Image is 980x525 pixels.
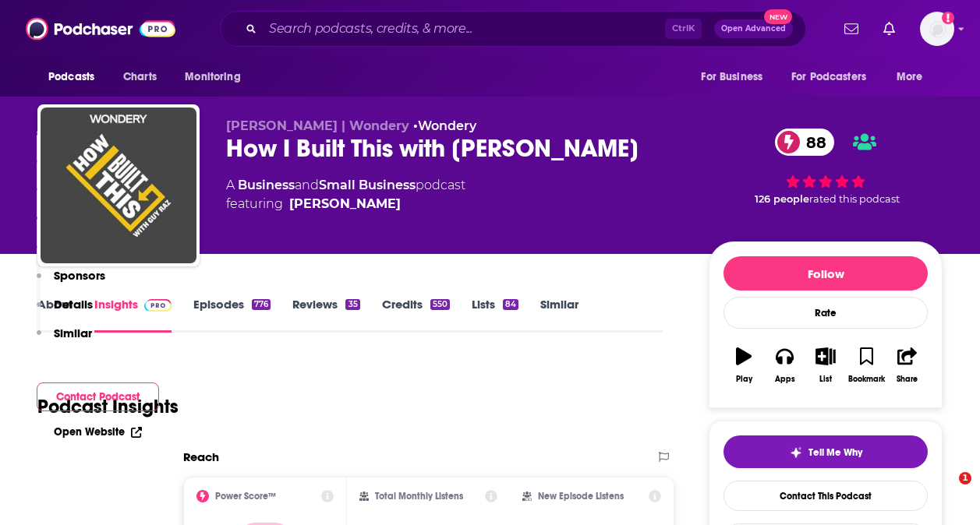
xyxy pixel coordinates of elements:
[775,375,795,384] div: Apps
[764,9,792,24] span: New
[292,297,359,333] a: Reviews35
[920,12,954,46] img: User Profile
[183,449,219,464] h2: Reach
[927,472,964,509] iframe: Intercom live chat
[538,491,624,502] h2: New Episode Listens
[690,62,782,92] button: open menu
[790,446,802,459] img: tell me why sparkle
[37,62,115,92] button: open menu
[503,299,518,310] div: 84
[54,326,92,340] p: Similar
[319,178,416,192] a: Small Business
[174,62,260,92] button: open menu
[220,11,806,47] div: Search podcasts, credits, & more...
[781,62,889,92] button: open menu
[226,195,465,213] span: featuring
[215,491,276,502] h2: Power Score™
[289,195,401,213] div: [PERSON_NAME]
[764,337,805,393] button: Apps
[897,375,918,384] div: Share
[709,118,943,215] div: 88 126 peoplerated this podcast
[430,299,450,310] div: 550
[714,19,793,38] button: Open AdvancedNew
[238,178,295,192] a: Business
[755,193,809,205] span: 126 people
[413,118,476,133] span: •
[809,193,900,205] span: rated this podcast
[226,118,409,133] span: [PERSON_NAME] | Wondery
[41,107,196,263] img: How I Built This with Guy Raz
[791,129,834,156] span: 88
[193,297,271,333] a: Episodes776
[295,178,319,192] span: and
[472,297,518,333] a: Lists84
[37,297,93,326] button: Details
[721,25,786,33] span: Open Advanced
[263,16,665,41] input: Search podcasts, credits, & more...
[375,491,463,502] h2: Total Monthly Listens
[724,481,928,511] a: Contact This Podcast
[838,16,865,42] a: Show notifications dropdown
[920,12,954,46] button: Show profile menu
[185,66,240,88] span: Monitoring
[791,66,866,88] span: For Podcasters
[724,337,764,393] button: Play
[775,129,834,156] a: 88
[805,337,846,393] button: List
[382,297,450,333] a: Credits550
[920,12,954,46] span: Logged in as cgiron
[808,446,862,459] span: Tell Me Why
[418,118,476,133] a: Wondery
[887,337,928,393] button: Share
[897,66,923,88] span: More
[252,299,271,310] div: 776
[942,12,954,24] svg: Add a profile image
[886,62,943,92] button: open menu
[701,66,762,88] span: For Business
[959,472,971,484] span: 1
[226,176,465,213] div: A podcast
[54,425,142,439] a: Open Website
[819,375,832,384] div: List
[877,16,901,42] a: Show notifications dropdown
[665,19,702,39] span: Ctrl K
[48,66,94,88] span: Podcasts
[54,297,93,312] p: Details
[113,62,166,92] a: Charts
[846,337,886,393] button: Bookmark
[848,375,885,384] div: Bookmark
[724,297,928,329] div: Rate
[345,299,359,310] div: 35
[724,435,928,468] button: tell me why sparkleTell Me Why
[123,66,157,88] span: Charts
[736,375,752,384] div: Play
[540,297,578,333] a: Similar
[26,14,175,44] img: Podchaser - Follow, Share and Rate Podcasts
[37,382,159,411] button: Contact Podcast
[724,256,928,291] button: Follow
[37,326,92,354] button: Similar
